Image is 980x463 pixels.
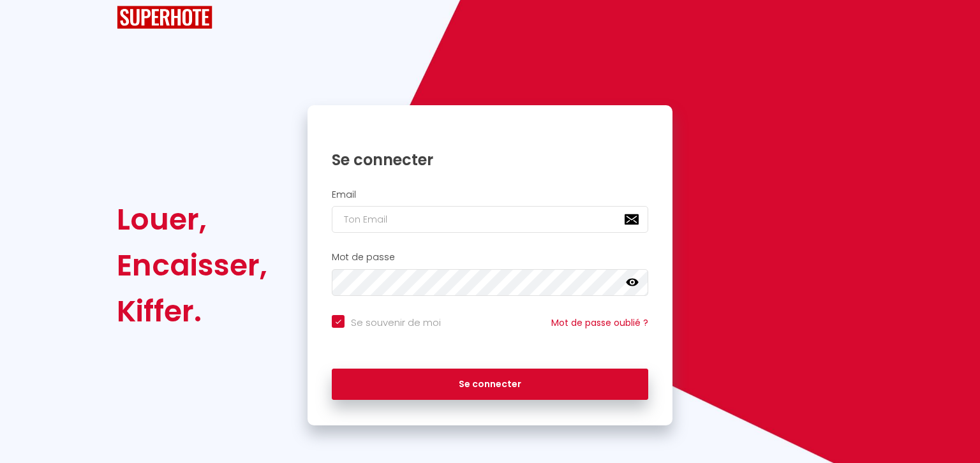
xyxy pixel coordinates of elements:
h2: Email [332,189,648,200]
div: Encaisser, [117,242,267,288]
button: Se connecter [332,369,648,401]
h1: Se connecter [332,150,648,170]
input: Ton Email [332,206,648,233]
img: SuperHote logo [117,6,212,29]
div: Louer, [117,196,267,242]
div: Kiffer. [117,288,267,334]
h2: Mot de passe [332,252,648,263]
a: Mot de passe oublié ? [551,316,648,329]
